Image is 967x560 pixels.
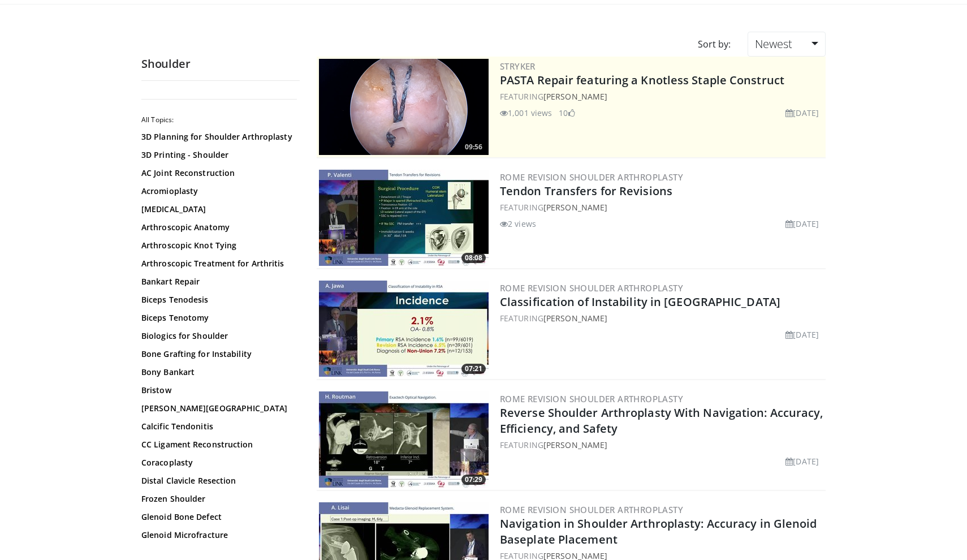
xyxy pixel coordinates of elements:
li: 1,001 views [500,107,552,119]
a: Frozen Shoulder [141,493,294,505]
a: Rome Revision Shoulder Arthroplasty [500,282,683,294]
li: [DATE] [785,329,819,341]
span: 08:08 [461,253,486,263]
li: 2 views [500,218,536,230]
a: Biceps Tenodesis [141,294,294,305]
a: Tendon Transfers for Revisions [500,183,672,199]
a: Reverse Shoulder Arthroplasty With Navigation: Accuracy, Efficiency, and Safety [500,405,823,436]
a: [MEDICAL_DATA] [141,204,294,215]
a: Arthroscopic Treatment for Arthritis [141,258,294,269]
a: [PERSON_NAME] [543,202,607,213]
a: Calcific Tendonitis [141,421,294,432]
a: Rome Revision Shoulder Arthroplasty [500,504,683,515]
a: 09:56 [319,59,489,155]
a: 3D Planning for Shoulder Arthroplasty [141,131,294,143]
h2: All Topics: [141,115,297,124]
a: HAGL [141,548,294,559]
a: Classification of Instability in [GEOGRAPHIC_DATA] [500,294,780,309]
a: [PERSON_NAME] [543,313,607,324]
a: [PERSON_NAME][GEOGRAPHIC_DATA] [141,403,294,414]
a: Navigation in Shoulder Arthroplasty: Accuracy in Glenoid Baseplate Placement [500,516,817,547]
li: [DATE] [785,218,819,230]
a: 07:29 [319,391,489,488]
a: Biologics for Shoulder [141,330,294,342]
a: [PERSON_NAME] [543,440,607,450]
a: Distal Clavicle Resection [141,475,294,486]
span: 07:29 [461,475,486,485]
img: 6e0014db-18f7-43be-ab2b-ee53f402839a.300x170_q85_crop-smart_upscale.jpg [319,391,489,488]
li: [DATE] [785,107,819,119]
a: Bankart Repair [141,276,294,287]
a: 08:08 [319,170,489,266]
div: FEATURING [500,91,823,102]
a: Stryker [500,61,536,72]
a: Newest [748,32,826,57]
a: [PERSON_NAME] [543,91,607,102]
a: Glenoid Bone Defect [141,511,294,523]
div: FEATURING [500,439,823,451]
a: Biceps Tenotomy [141,312,294,324]
div: Sort by: [689,32,739,57]
span: 07:21 [461,364,486,374]
a: 3D Printing - Shoulder [141,149,294,161]
img: 67256712-f3ee-40a0-8e1d-0e1f6b4c2444.300x170_q85_crop-smart_upscale.jpg [319,281,489,377]
a: 07:21 [319,281,489,377]
li: [DATE] [785,455,819,467]
span: Newest [755,36,792,51]
a: Bone Grafting for Instability [141,348,294,360]
a: Rome Revision Shoulder Arthroplasty [500,171,683,183]
a: CC Ligament Reconstruction [141,439,294,450]
img: f121adf3-8f2a-432a-ab04-b981073a2ae5.300x170_q85_crop-smart_upscale.jpg [319,170,489,266]
a: Coracoplasty [141,457,294,468]
a: PASTA Repair featuring a Knotless Staple Construct [500,72,784,88]
a: Bony Bankart [141,367,294,378]
div: FEATURING [500,201,823,213]
h2: Shoulder [141,57,300,71]
a: Acromioplasty [141,186,294,197]
span: 09:56 [461,142,486,152]
a: Rome Revision Shoulder Arthroplasty [500,393,683,404]
a: Arthroscopic Knot Tying [141,240,294,251]
a: Arthroscopic Anatomy [141,222,294,233]
img: 84acc7eb-cb93-455a-a344-5c35427a46c1.png.300x170_q85_crop-smart_upscale.png [319,59,489,155]
li: 10 [559,107,575,119]
div: FEATURING [500,312,823,324]
a: Bristow [141,385,294,396]
a: Glenoid Microfracture [141,529,294,541]
a: AC Joint Reconstruction [141,167,294,179]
